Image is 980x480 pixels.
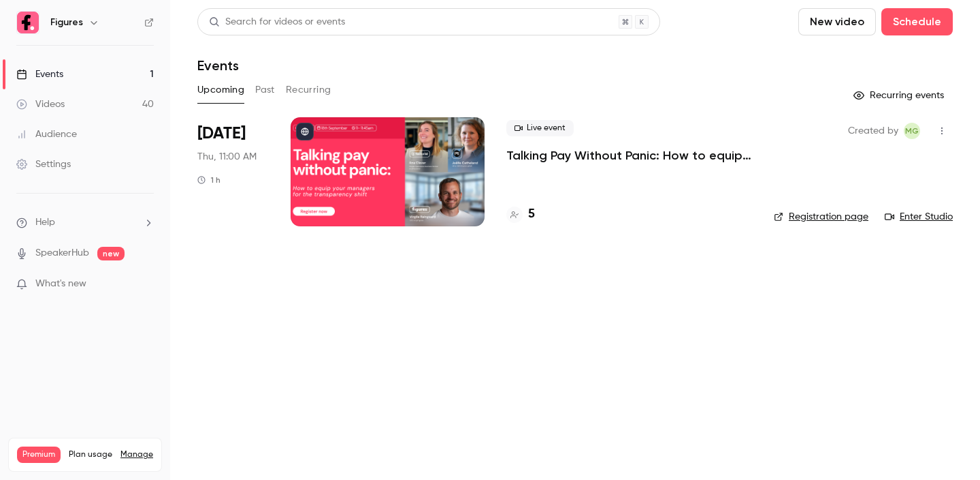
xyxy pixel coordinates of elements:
button: New video [798,8,876,35]
div: Sep 18 Thu, 11:00 AM (Europe/Paris) [197,117,269,226]
span: Plan usage [69,449,112,460]
div: Search for videos or events [209,15,345,29]
h4: 5 [528,205,535,224]
span: Mégane Gateau [904,123,920,139]
div: Events [16,67,63,81]
div: Settings [16,157,71,171]
span: Thu, 11:00 AM [197,150,257,164]
span: [DATE] [197,123,246,145]
span: Created by [848,123,898,139]
a: Enter Studio [885,210,953,224]
a: 5 [506,205,535,224]
button: Recurring [286,79,331,101]
a: SpeakerHub [35,246,89,260]
h1: Events [197,57,239,74]
span: Live event [506,120,574,136]
div: 1 h [197,175,220,185]
li: help-dropdown-opener [16,215,154,230]
button: Upcoming [197,79,244,101]
span: new [97,247,125,260]
span: What's new [35,277,86,291]
button: Past [255,79,275,101]
div: Audience [16,127,77,141]
button: Recurring events [847,85,953,106]
span: Help [35,215,55,230]
span: Premium [17,447,61,463]
span: MG [905,123,919,139]
a: Manage [120,449,153,460]
img: Figures [17,12,39,33]
div: Videos [16,97,65,111]
button: Schedule [881,8,953,35]
h6: Figures [50,16,83,29]
a: Talking Pay Without Panic: How to equip your managers for the transparency shift [506,147,752,164]
a: Registration page [774,210,868,224]
iframe: Noticeable Trigger [137,278,154,290]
